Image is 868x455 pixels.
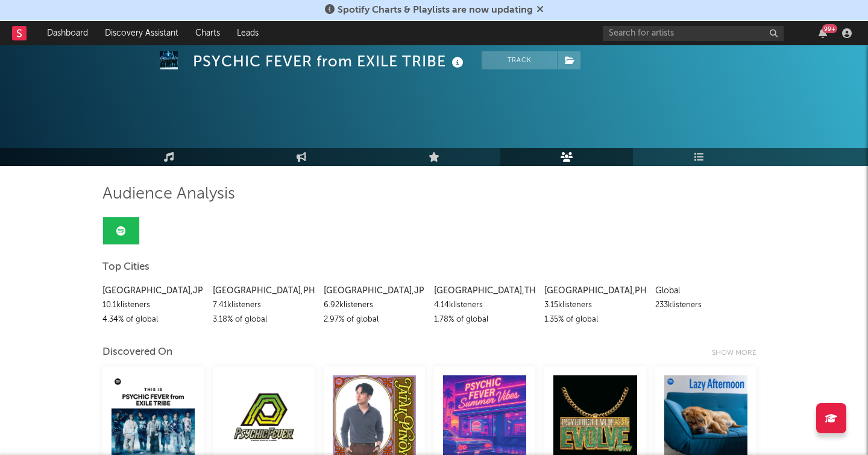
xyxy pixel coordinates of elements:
[187,21,228,45] a: Charts
[96,21,187,45] a: Discovery Assistant
[213,313,314,327] div: 3.18 % of global
[819,28,827,38] button: 99+
[102,284,204,298] div: [GEOGRAPHIC_DATA] , JP
[434,298,535,313] div: 4.14k listeners
[544,284,646,298] div: [GEOGRAPHIC_DATA] , PH
[102,345,172,360] div: Discovered On
[102,313,204,327] div: 4.34 % of global
[434,284,535,298] div: [GEOGRAPHIC_DATA] , TH
[324,313,425,327] div: 2.97 % of global
[434,313,535,327] div: 1.78 % of global
[102,187,235,202] span: Audience Analysis
[544,313,646,327] div: 1.35 % of global
[655,284,756,298] div: Global
[603,26,784,41] input: Search for artists
[338,5,533,15] span: Spotify Charts & Playlists are now updating
[536,5,544,15] span: Dismiss
[102,260,149,275] span: Top Cities
[213,298,314,313] div: 7.41k listeners
[228,21,267,45] a: Leads
[39,21,96,45] a: Dashboard
[712,346,766,360] div: Show more
[324,284,425,298] div: [GEOGRAPHIC_DATA] , JP
[482,51,557,69] button: Track
[213,284,314,298] div: [GEOGRAPHIC_DATA] , PH
[193,51,467,71] div: PSYCHIC FEVER from EXILE TRIBE
[324,298,425,313] div: 6.92k listeners
[655,298,756,313] div: 233k listeners
[544,298,646,313] div: 3.15k listeners
[102,298,204,313] div: 10.1k listeners
[822,24,837,33] div: 99 +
